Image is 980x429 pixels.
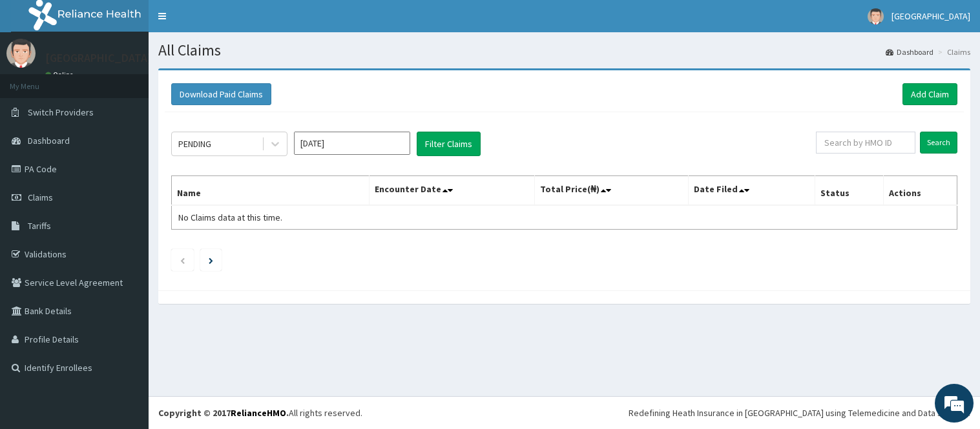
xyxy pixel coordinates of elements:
a: RelianceHMO [231,407,286,419]
th: Actions [883,176,957,206]
span: Switch Providers [28,106,94,118]
a: Online [45,70,76,79]
th: Name [172,176,370,206]
input: Search [920,132,957,154]
input: Select Month and Year [294,132,410,155]
span: [GEOGRAPHIC_DATA] [891,10,970,22]
h1: All Claims [158,42,970,59]
li: Claims [935,46,970,57]
footer: All rights reserved. [149,396,980,429]
a: Previous page [180,254,185,266]
button: Download Paid Claims [171,83,271,105]
img: User Image [868,8,884,25]
strong: Copyright © 2017 . [158,407,289,419]
th: Status [815,176,883,206]
th: Date Filed [688,176,815,206]
img: User Image [6,39,36,68]
th: Total Price(₦) [535,176,688,206]
span: No Claims data at this time. [178,212,282,223]
div: PENDING [178,137,211,150]
a: Next page [209,254,213,266]
span: Tariffs [28,220,51,232]
input: Search by HMO ID [816,132,915,154]
span: Claims [28,192,53,203]
a: Dashboard [886,46,933,57]
th: Encounter Date [370,176,535,206]
button: Filter Claims [417,132,481,156]
p: [GEOGRAPHIC_DATA] [45,52,152,64]
div: Redefining Heath Insurance in [GEOGRAPHIC_DATA] using Telemedicine and Data Science! [629,406,970,419]
a: Add Claim [902,83,957,105]
span: Dashboard [28,135,70,146]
